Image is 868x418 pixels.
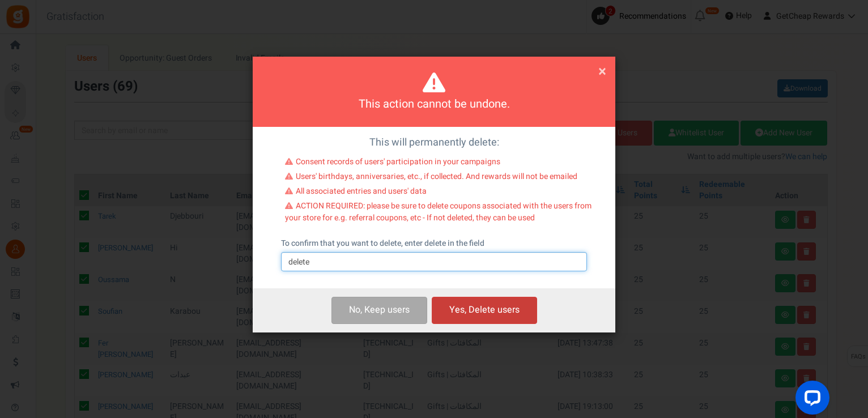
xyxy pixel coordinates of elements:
button: No, Keep users [331,297,427,323]
h4: This action cannot be undone. [267,96,601,113]
li: ACTION REQUIRED: please be sure to delete coupons associated with the users from your store for e... [285,201,592,227]
span: × [598,61,606,82]
li: Consent records of users' participation in your campaigns [285,156,592,171]
p: This will permanently delete: [261,135,607,150]
li: All associated entries and users' data [285,186,592,201]
span: s [405,303,410,317]
input: delete [281,252,587,271]
button: Yes, Delete users [432,297,537,323]
li: Users' birthdays, anniversaries, etc., if collected. And rewards will not be emailed [285,171,592,186]
label: To confirm that you want to delete, enter delete in the field [281,238,484,249]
